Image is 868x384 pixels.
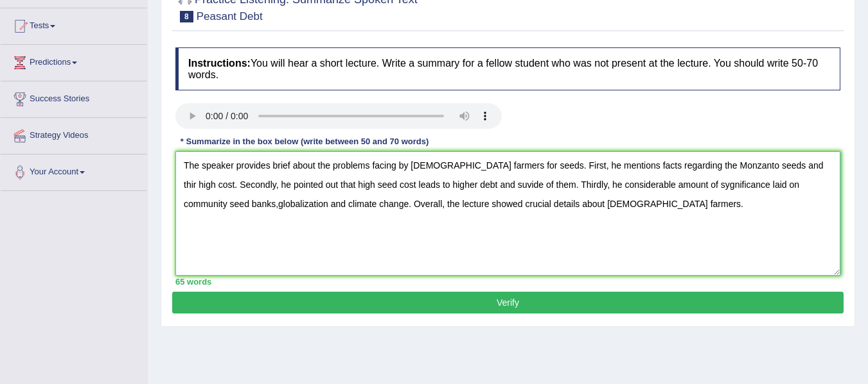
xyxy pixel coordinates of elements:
div: * Summarize in the box below (write between 50 and 70 words) [175,135,434,147]
div: 65 words [175,276,840,288]
a: Your Account [1,154,147,187]
a: Tests [1,8,147,40]
a: Success Stories [1,81,147,113]
small: Peasant Debt [197,10,263,22]
button: Verify [172,292,844,313]
span: 8 [180,11,193,22]
b: Instructions: [188,58,251,69]
h4: You will hear a short lecture. Write a summary for a fellow student who was not present at the le... [175,47,840,90]
a: Predictions [1,45,147,77]
a: Strategy Videos [1,118,147,150]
